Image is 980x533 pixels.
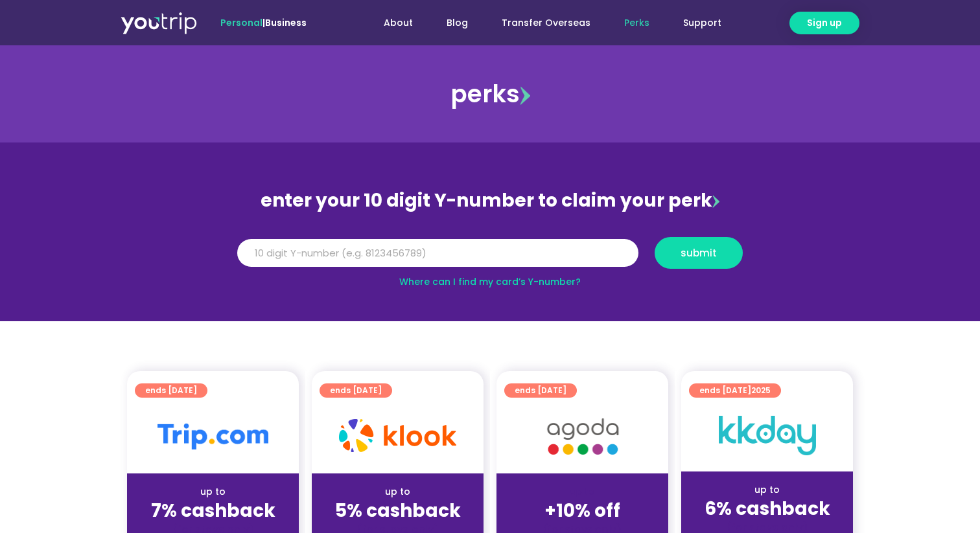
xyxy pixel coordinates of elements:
[320,383,392,398] a: ends [DATE]
[485,11,607,35] a: Transfer Overseas
[237,239,638,267] input: 10 digit Y-number (e.g. 8123456789)
[751,385,771,396] span: 2025
[135,383,207,398] a: ends [DATE]
[430,11,485,35] a: Blog
[504,383,577,398] a: ends [DATE]
[607,11,666,35] a: Perks
[681,248,717,258] span: submit
[220,16,262,29] span: Personal
[789,12,859,34] a: Sign up
[220,16,307,29] span: |
[544,498,620,523] strong: +10% off
[515,383,566,398] span: ends [DATE]
[137,485,288,499] div: up to
[655,237,743,269] button: submit
[237,237,743,278] form: Y Number
[367,11,430,35] a: About
[399,275,581,288] a: Where can I find my card’s Y-number?
[145,383,197,398] span: ends [DATE]
[322,485,473,499] div: up to
[570,485,594,498] span: up to
[342,11,738,35] nav: Menu
[151,498,275,523] strong: 7% cashback
[692,483,843,497] div: up to
[666,11,738,35] a: Support
[689,383,781,398] a: ends [DATE]2025
[265,16,307,29] a: Business
[330,383,382,398] span: ends [DATE]
[699,383,771,398] span: ends [DATE]
[807,16,842,30] span: Sign up
[705,496,830,521] strong: 6% cashback
[335,498,461,523] strong: 5% cashback
[231,184,749,218] div: enter your 10 digit Y-number to claim your perk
